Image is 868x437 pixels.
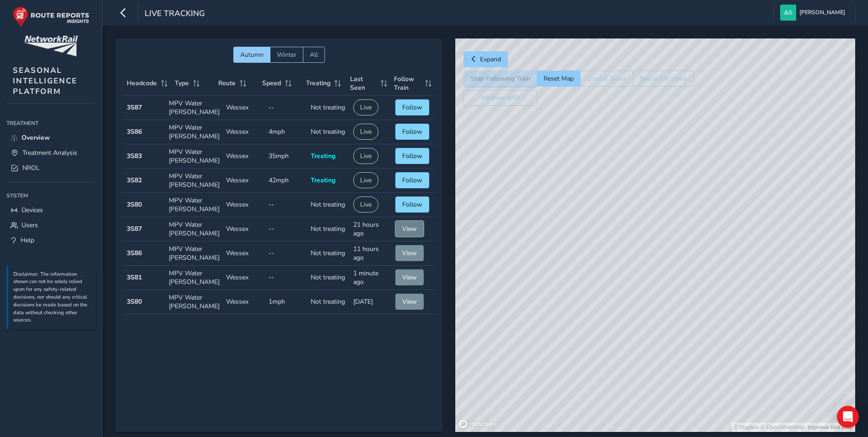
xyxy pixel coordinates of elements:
span: Live Tracking [145,8,205,21]
td: Not treating [307,96,350,120]
button: Follow [395,197,429,213]
td: 35mph [265,144,308,169]
td: 1mph [265,290,308,314]
td: 1 minute ago [350,266,393,290]
div: System [6,189,96,202]
strong: 3S87 [127,224,142,233]
a: Users [6,218,96,233]
td: MPV Water [PERSON_NAME] [166,290,223,314]
button: Follow [395,99,429,115]
td: 11 hours ago [350,241,393,266]
strong: 3S82 [127,176,142,185]
td: -- [265,266,308,290]
td: Wessex [223,169,265,193]
span: Users [22,221,38,229]
td: Not treating [307,217,350,241]
td: MPV Water [PERSON_NAME] [166,96,223,120]
strong: 3S86 [127,249,142,257]
button: Live [353,197,378,213]
a: Help [6,233,96,248]
td: Not treating [307,241,350,266]
span: View [402,273,417,282]
div: Treatment [6,116,96,130]
span: Type [175,79,189,87]
td: Wessex [223,241,265,266]
p: Disclaimer: The information shown can not be solely relied upon for any safety-related decisions,... [13,271,91,325]
td: Not treating [307,266,350,290]
td: Wessex [223,120,265,144]
td: Wessex [223,217,265,241]
button: Follow [395,172,429,188]
td: MPV Water [PERSON_NAME] [166,144,223,169]
button: Reset Map [537,71,580,87]
a: Treatment Analysis [6,145,96,160]
span: Follow [402,200,422,209]
span: Follow [402,103,422,112]
button: Follow [395,124,429,140]
button: View [395,269,424,285]
strong: 3S83 [127,152,142,160]
td: Wessex [223,193,265,217]
td: Wessex [223,266,265,290]
span: Follow [402,176,422,185]
span: Follow [402,152,422,160]
span: Headcode [127,79,157,87]
span: Treating [311,152,335,160]
span: Winter [277,50,297,59]
td: Wessex [223,290,265,314]
button: Live [353,148,378,164]
img: customer logo [24,36,78,56]
span: Follow Train [394,75,422,92]
img: diamond-layout [780,5,796,21]
span: View [402,249,417,257]
span: Autumn [240,50,264,59]
span: All [310,50,318,59]
span: Follow [402,127,422,136]
span: Devices [22,206,43,214]
button: Live [353,172,378,188]
td: Not treating [307,290,350,314]
a: NROL [6,160,96,175]
td: MPV Water [PERSON_NAME] [166,241,223,266]
td: -- [265,193,308,217]
button: [PERSON_NAME] [780,5,848,21]
img: rr logo [13,6,89,27]
span: Route [218,79,236,87]
span: SEASONAL INTELLIGENCE PLATFORM [13,65,77,97]
strong: 3S81 [127,273,142,282]
span: View [402,297,417,306]
span: View [402,224,417,233]
td: -- [265,217,308,241]
button: Weather (off) [464,90,537,106]
td: 4mph [265,120,308,144]
button: View [395,294,424,310]
button: All [303,47,325,63]
button: Expand [464,51,508,67]
td: MPV Water [PERSON_NAME] [166,120,223,144]
td: Not treating [307,120,350,144]
td: [DATE] [350,290,393,314]
strong: 3S87 [127,103,142,112]
td: MPV Water [PERSON_NAME] [166,169,223,193]
td: Not treating [307,193,350,217]
td: -- [265,96,308,120]
td: Wessex [223,96,265,120]
span: Expand [480,55,501,64]
a: Overview [6,130,96,145]
td: -- [265,241,308,266]
button: Cluster Trains [580,71,633,87]
button: Winter [270,47,303,63]
strong: 3S86 [127,127,142,136]
span: [PERSON_NAME] [799,5,845,21]
span: Treating [311,176,335,185]
td: MPV Water [PERSON_NAME] [166,193,223,217]
strong: 3S80 [127,200,142,209]
span: NROL [22,164,40,172]
td: Wessex [223,144,265,169]
td: 21 hours ago [350,217,393,241]
button: Autumn [233,47,270,63]
td: MPV Water [PERSON_NAME] [166,217,223,241]
span: Treatment Analysis [22,148,77,157]
button: Follow [395,148,429,164]
span: Overview [22,133,50,142]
